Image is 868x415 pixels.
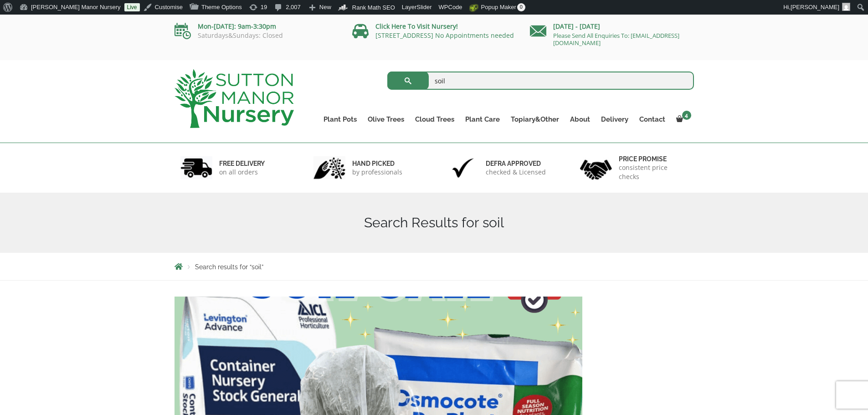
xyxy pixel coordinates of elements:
[580,154,612,182] img: 4.jpg
[530,21,694,32] p: [DATE] - [DATE]
[375,22,458,31] a: Click Here To Visit Nursery!
[619,155,688,163] h6: Price promise
[682,111,691,120] span: 4
[791,4,839,10] span: [PERSON_NAME]
[180,156,212,179] img: 1.jpg
[175,263,694,270] nav: Breadcrumbs
[175,21,339,32] p: Mon-[DATE]: 9am-3:30pm
[486,159,546,168] h6: Defra approved
[175,32,339,39] p: Saturdays&Sundays: Closed
[318,113,362,126] a: Plant Pots
[387,72,694,90] input: Search...
[175,389,582,398] a: Plant Fleece, Soil & Food Sale
[175,215,694,231] h1: Search Results for soil
[313,156,345,179] img: 2.jpg
[410,113,460,126] a: Cloud Trees
[219,168,265,177] p: on all orders
[352,4,395,11] span: Rank Math SEO
[352,168,402,177] p: by professionals
[517,3,525,11] span: 0
[634,113,671,126] a: Contact
[486,168,546,177] p: checked & Licensed
[352,159,402,168] h6: hand picked
[596,113,634,126] a: Delivery
[447,156,479,179] img: 3.jpg
[565,113,596,126] a: About
[375,31,514,40] a: [STREET_ADDRESS] No Appointments needed
[124,3,140,11] a: Live
[619,163,688,181] p: consistent price checks
[671,113,694,126] a: 4
[195,263,263,271] span: Search results for “soil”
[175,69,294,128] img: logo
[553,31,679,47] a: Please Send All Enquiries To: [EMAIL_ADDRESS][DOMAIN_NAME]
[460,113,505,126] a: Plant Care
[505,113,565,126] a: Topiary&Other
[219,159,265,168] h6: FREE DELIVERY
[362,113,410,126] a: Olive Trees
